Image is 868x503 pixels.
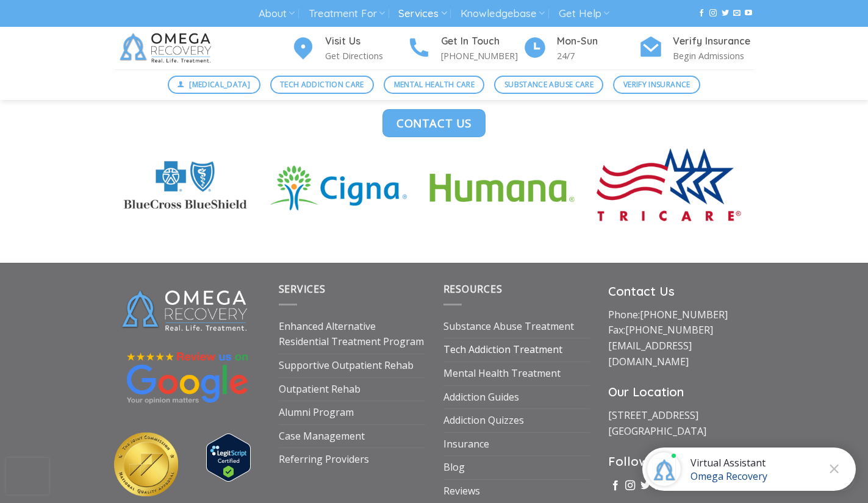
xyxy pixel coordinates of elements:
a: Visit Us Get Directions [291,34,407,63]
span: Contact Us [396,114,472,132]
h4: Verify Insurance [673,34,755,49]
p: Begin Admissions [673,49,755,63]
a: Follow on YouTube [685,480,695,491]
h4: Visit Us [325,34,407,49]
a: Get Help [559,2,609,25]
a: Follow on Twitter [722,9,729,18]
a: Substance Abuse Care [494,76,603,94]
a: Reviews [443,480,480,503]
strong: Contact Us [608,284,675,299]
a: Mental Health Treatment [443,362,561,385]
h4: Mon-Sun [557,34,639,49]
a: Send us an email [655,480,665,491]
a: Follow on Facebook [611,480,620,491]
a: [MEDICAL_DATA] [168,76,260,94]
a: Mental Health Care [384,76,484,94]
a: Send us an email [733,9,741,18]
iframe: reCAPTCHA [6,458,49,494]
a: Verify LegitScript Approval for www.omegarecovery.org [206,450,251,463]
a: Addiction Quizzes [443,409,524,432]
a: Referring Providers [279,448,369,471]
a: Enhanced Alternative Residential Treatment Program [279,315,425,354]
a: [PHONE_NUMBER] [625,323,713,337]
a: Call us [670,480,680,491]
a: [EMAIL_ADDRESS][DOMAIN_NAME] [608,339,692,368]
img: Verify Approval for www.omegarecovery.org [206,433,251,482]
a: Verify Insurance [613,76,700,94]
a: Substance Abuse Treatment [443,315,574,338]
a: Tech Addiction Care [270,76,375,94]
h3: Follow Us [608,452,755,471]
a: Addiction Guides [443,386,519,409]
a: Get In Touch [PHONE_NUMBER] [407,34,523,63]
a: Follow on Instagram [625,480,635,491]
a: Tech Addiction Treatment [443,338,562,362]
p: [PHONE_NUMBER] [441,49,523,63]
a: Contact Us [382,109,486,137]
span: Mental Health Care [394,79,475,90]
span: Resources [443,282,503,296]
a: Insurance [443,433,489,456]
span: Verify Insurance [623,79,690,90]
a: Verify Insurance Begin Admissions [639,34,755,63]
h4: Get In Touch [441,34,523,49]
a: Follow on Twitter [640,480,650,491]
a: Services [398,2,447,25]
a: Supportive Outpatient Rehab [279,354,414,377]
a: Follow on Facebook [698,9,705,18]
a: Follow on YouTube [745,9,752,18]
span: Services [279,282,326,296]
a: [PHONE_NUMBER] [640,308,728,321]
p: Get Directions [325,49,407,63]
a: Outpatient Rehab [279,378,360,401]
a: [STREET_ADDRESS][GEOGRAPHIC_DATA] [608,408,706,438]
a: Follow on Instagram [709,9,717,18]
a: Case Management [279,425,365,448]
span: Substance Abuse Care [504,79,594,90]
a: Alumni Program [279,401,354,424]
p: Phone: Fax: [608,307,755,369]
span: Tech Addiction Care [280,79,364,90]
span: [MEDICAL_DATA] [189,79,250,90]
a: Blog [443,456,465,479]
a: Treatment For [309,2,385,25]
p: 24/7 [557,49,639,63]
img: Omega Recovery [114,27,221,70]
a: About [259,2,295,25]
a: Knowledgebase [461,2,545,25]
h3: Our Location [608,382,755,402]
